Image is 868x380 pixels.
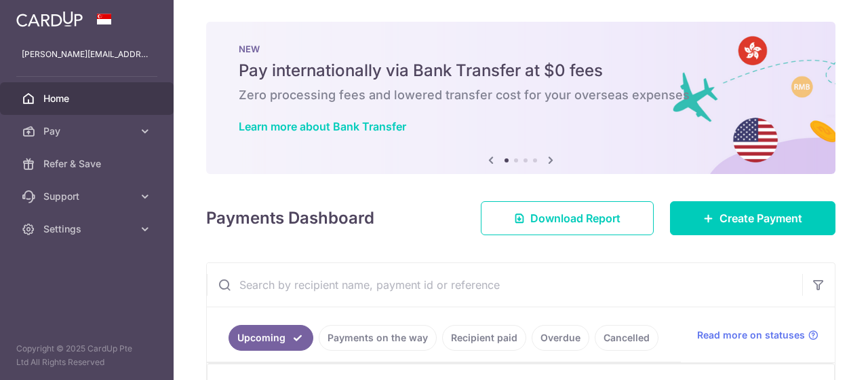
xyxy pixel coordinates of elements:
[595,325,658,351] a: Cancelled
[239,87,803,103] h6: Zero processing fees and lowered transfer cost for your overseas expenses
[670,201,835,235] a: Create Payment
[43,190,133,203] span: Support
[16,11,83,27] img: CardUp
[22,48,152,61] p: [PERSON_NAME][EMAIL_ADDRESS][DOMAIN_NAME]
[43,222,133,236] span: Settings
[206,22,835,174] img: Bank transfer banner
[697,328,818,342] a: Read more on statuses
[319,325,437,351] a: Payments on the way
[239,44,803,54] p: NEW
[442,325,526,351] a: Recipient paid
[43,92,133,105] span: Home
[43,157,133,171] span: Refer & Save
[481,201,654,235] a: Download Report
[43,124,133,138] span: Pay
[532,325,589,351] a: Overdue
[229,325,313,351] a: Upcoming
[697,328,805,342] span: Read more on statuses
[239,120,406,133] a: Learn more about Bank Transfer
[239,60,803,82] h5: Pay internationally via Bank Transfer at $0 fees
[207,263,802,307] input: Search by recipient name, payment id or reference
[206,206,374,230] h4: Payments Dashboard
[530,210,620,226] span: Download Report
[719,210,802,226] span: Create Payment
